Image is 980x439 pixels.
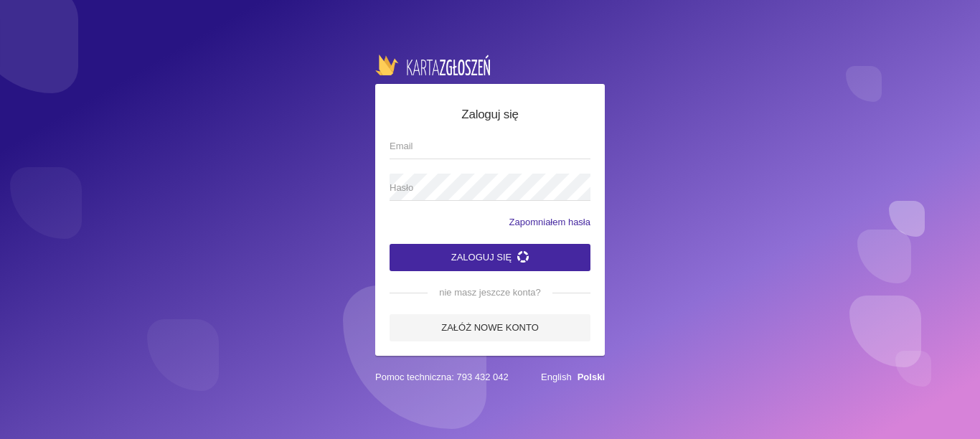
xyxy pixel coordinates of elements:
span: Pomoc techniczna: 793 432 042 [375,370,509,384]
a: Załóż nowe konto [390,314,590,341]
span: Email [390,139,576,154]
h5: Zaloguj się [390,105,590,124]
span: Hasło [390,181,576,195]
input: Email [390,132,590,159]
img: logo-karta.png [375,55,490,75]
span: nie masz jeszcze konta? [428,285,552,300]
a: Polski [578,372,605,382]
a: Zapomniałem hasła [509,215,590,230]
input: Hasło [390,174,590,201]
button: Zaloguj się [390,244,590,271]
a: English [541,372,572,382]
